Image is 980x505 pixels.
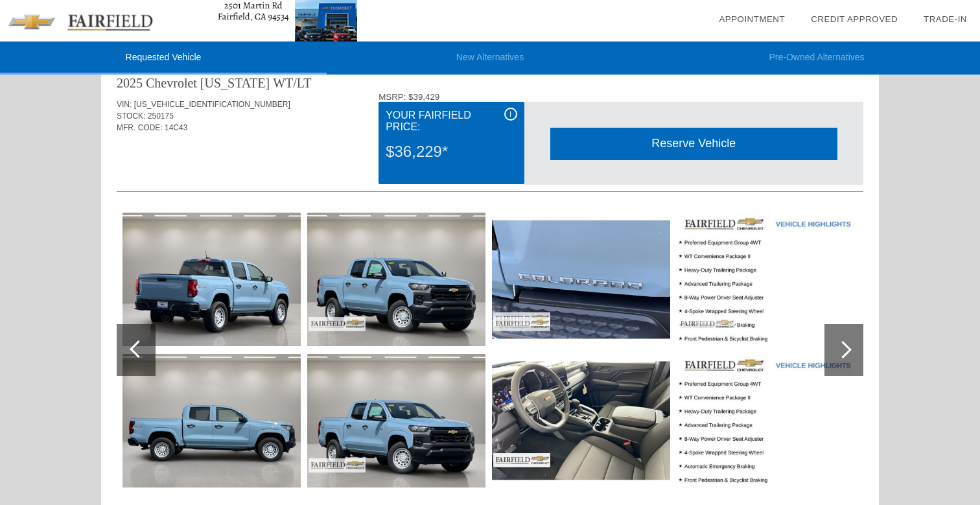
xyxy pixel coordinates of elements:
[117,123,163,132] span: MFR. CODE:
[117,112,145,121] span: STOCK:
[117,153,863,174] div: Quoted on [DATE] 10:10:47 PM
[327,41,653,75] li: New Alternatives
[492,354,670,487] img: 7.jpg
[122,354,301,487] img: 3.jpg
[148,112,174,121] span: 250175
[492,213,670,346] img: 6.jpg
[924,14,967,24] a: Trade-In
[386,135,517,169] div: $36,229*
[307,213,485,346] img: 4.jpg
[509,110,511,119] span: i
[719,14,785,24] a: Appointment
[811,14,898,24] a: Credit Approved
[677,354,855,487] img: 9.jpg
[653,41,980,75] li: Pre-Owned Alternatives
[122,213,301,346] img: 2.jpg
[117,100,132,109] span: VIN:
[134,100,290,109] span: [US_VEHICLE_IDENTIFICATION_NUMBER]
[379,92,863,102] div: MSRP: $39,429
[386,108,517,135] div: Your Fairfield Price:
[677,213,855,346] img: 8.jpg
[307,354,485,487] img: 5.jpg
[165,123,187,132] span: 14C43
[550,128,837,159] div: Reserve Vehicle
